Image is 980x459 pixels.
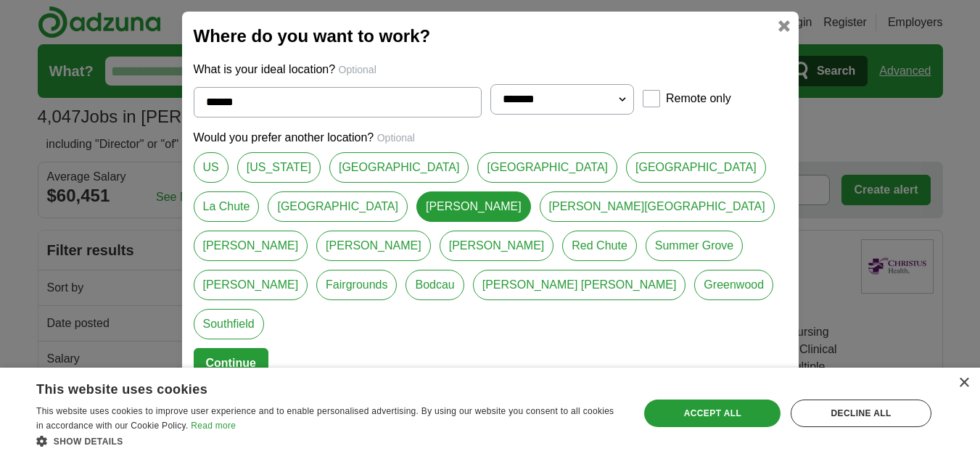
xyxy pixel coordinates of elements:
[54,437,123,447] span: Show details
[194,348,268,379] button: Continue
[377,132,415,144] span: Optional
[36,406,614,431] span: This website uses cookies to improve user experience and to enable personalised advertising. By u...
[194,270,308,300] a: [PERSON_NAME]
[440,231,554,261] a: [PERSON_NAME]
[694,270,773,300] a: Greenwood
[194,61,787,78] p: What is your ideal location?
[194,191,260,222] a: La Chute
[666,90,731,107] label: Remote only
[540,191,775,222] a: [PERSON_NAME][GEOGRAPHIC_DATA]
[194,129,787,146] p: Would you prefer another location?
[562,231,637,261] a: Red Chute
[316,270,397,300] a: Fairgrounds
[316,231,431,261] a: [PERSON_NAME]
[268,191,408,222] a: [GEOGRAPHIC_DATA]
[36,376,585,398] div: This website uses cookies
[237,152,321,183] a: [US_STATE]
[339,64,376,75] span: Optional
[194,309,264,339] a: Southfield
[646,231,743,261] a: Summer Grove
[194,23,787,49] h2: Where do you want to work?
[644,400,781,427] div: Accept all
[194,231,308,261] a: [PERSON_NAME]
[194,152,228,183] a: US
[626,152,766,183] a: [GEOGRAPHIC_DATA]
[36,434,622,448] div: Show details
[329,152,469,183] a: [GEOGRAPHIC_DATA]
[191,421,236,431] a: Read more, opens a new window
[473,270,686,300] a: [PERSON_NAME] [PERSON_NAME]
[405,270,464,300] a: Bodcau
[958,378,969,389] div: Close
[416,191,531,222] a: [PERSON_NAME]
[791,400,931,427] div: Decline all
[477,152,617,183] a: [GEOGRAPHIC_DATA]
